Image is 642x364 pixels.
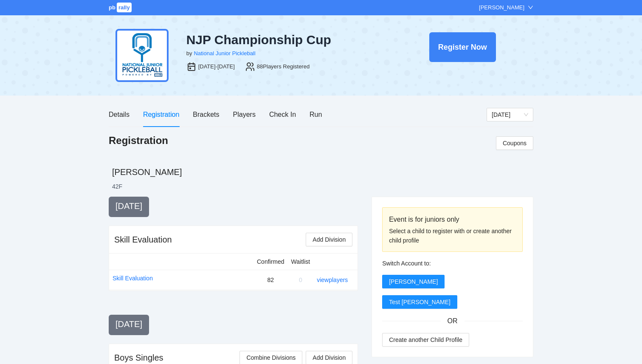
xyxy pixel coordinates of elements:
[115,319,142,329] span: [DATE]
[109,4,133,11] a: pbrally
[492,108,528,121] span: Thursday
[299,277,302,283] span: 0
[382,259,523,268] div: Switch Account to:
[503,138,527,148] span: Coupons
[291,257,310,266] div: Waitlist
[112,166,533,178] h2: [PERSON_NAME]
[115,201,142,211] span: [DATE]
[528,5,533,10] span: down
[310,109,322,120] div: Run
[389,214,516,225] div: Event is for juniors only
[186,49,192,58] div: by
[313,353,346,362] span: Add Division
[194,50,255,56] a: National Junior Pickleball
[382,295,457,309] button: Test [PERSON_NAME]
[109,109,130,120] div: Details
[441,316,465,326] span: OR
[389,226,516,245] div: Select a child to register with or create another child profile
[306,233,352,246] button: Add Division
[186,32,385,48] div: NJP Championship Cup
[479,3,524,12] div: [PERSON_NAME]
[389,277,438,286] span: [PERSON_NAME]
[382,333,469,347] button: Create another Child Profile
[496,136,533,150] button: Coupons
[109,4,115,11] span: pb
[109,134,168,147] h1: Registration
[112,182,122,191] li: 42 F
[193,109,219,120] div: Brackets
[117,3,132,12] span: rally
[382,275,445,288] button: [PERSON_NAME]
[198,62,235,71] div: [DATE]-[DATE]
[115,29,169,82] img: njp-logo2.png
[143,109,179,120] div: Registration
[113,274,153,283] a: Skill Evaluation
[114,352,163,364] div: Boys Singles
[389,335,462,344] span: Create another Child Profile
[257,257,284,266] div: Confirmed
[313,235,346,244] span: Add Division
[246,353,296,362] span: Combine Divisions
[317,277,348,283] a: view players
[429,32,496,62] button: Register Now
[253,270,288,290] td: 82
[257,62,310,71] div: 88 Players Registered
[389,297,451,307] span: Test [PERSON_NAME]
[114,234,172,245] div: Skill Evaluation
[233,109,256,120] div: Players
[269,109,296,120] div: Check In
